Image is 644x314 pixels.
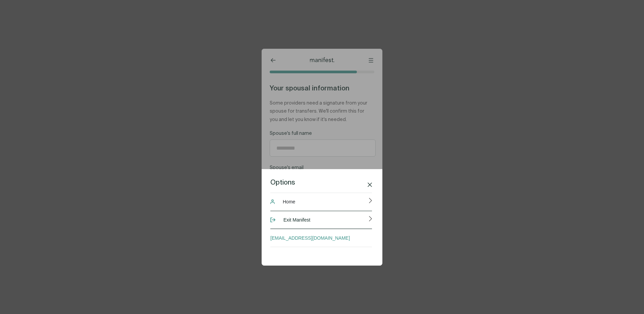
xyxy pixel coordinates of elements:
[283,213,310,227] span: Exit Manifest
[270,211,372,229] button: Exit Manifest
[283,195,295,208] span: Home
[270,193,372,211] button: Home
[270,179,372,187] div: Options
[270,231,371,245] a: [EMAIL_ADDRESS][DOMAIN_NAME]
[270,229,372,247] button: [EMAIL_ADDRESS][DOMAIN_NAME]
